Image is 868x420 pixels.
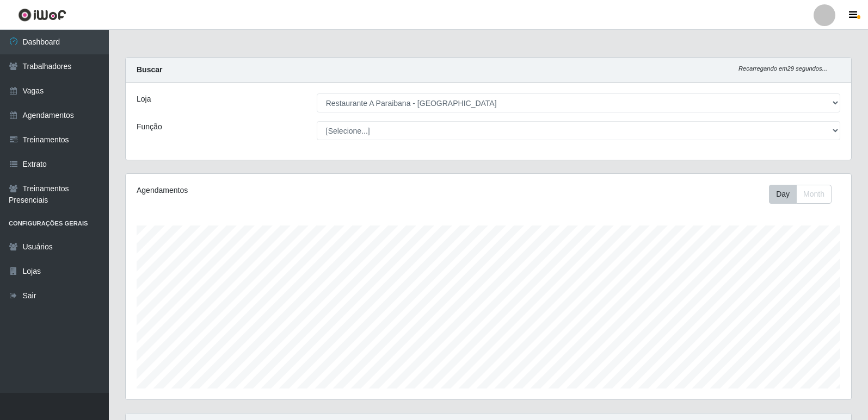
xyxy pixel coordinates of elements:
img: CoreUI Logo [18,8,66,22]
div: First group [769,185,832,204]
strong: Buscar [137,65,162,74]
label: Função [137,121,162,133]
button: Day [769,185,797,204]
div: Agendamentos [137,185,420,196]
i: Recarregando em 29 segundos... [738,65,827,72]
label: Loja [137,93,151,105]
div: Toolbar with button groups [769,185,840,204]
button: Month [796,185,832,204]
